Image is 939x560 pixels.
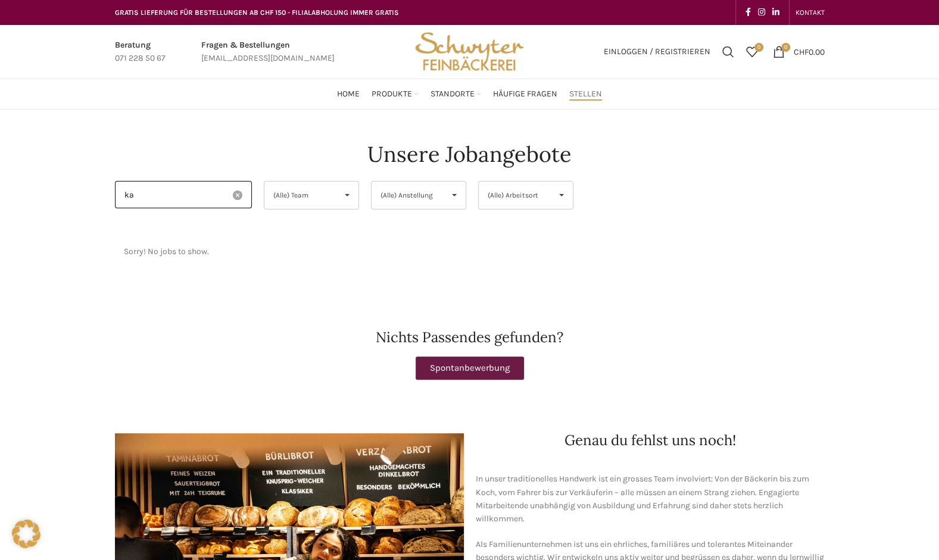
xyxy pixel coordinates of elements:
[201,39,335,65] a: Infobox link
[742,4,754,21] a: Facebook social link
[550,182,573,209] span: ▾
[754,4,769,21] a: Instagram social link
[372,89,412,100] span: Produkte
[716,40,740,64] a: Suchen
[796,1,825,24] a: KONTAKT
[754,43,763,52] span: 0
[767,40,831,64] a: 0 CHF0.00
[367,139,572,169] h4: Unsere Jobangebote
[115,181,252,208] input: Suche
[430,82,481,106] a: Standorte
[598,40,716,64] a: Einloggen / Registrieren
[273,182,330,209] span: (Alle) Team
[380,182,437,209] span: (Alle) Anstellung
[781,43,790,52] span: 0
[476,433,825,448] h2: Genau du fehlst uns noch!
[411,46,528,56] a: Site logo
[604,48,710,56] span: Einloggen / Registrieren
[115,8,399,17] span: GRATIS LIEFERUNG FÜR BESTELLUNGEN AB CHF 150 - FILIALABHOLUNG IMMER GRATIS
[769,4,783,21] a: Linkedin social link
[790,1,831,24] div: Secondary navigation
[121,242,212,261] p: Sorry! No jobs to show.
[336,182,358,209] span: ▾
[794,46,809,57] span: CHF
[488,182,544,209] span: (Alle) Arbeitsort
[569,89,602,100] span: Stellen
[740,40,764,64] div: Meine Wunschliste
[430,89,475,100] span: Standorte
[740,40,764,64] a: 0
[794,46,825,57] bdi: 0.00
[416,356,524,380] a: Spontanbewerbung
[569,82,602,106] a: Stellen
[115,330,825,345] h2: Nichts Passendes gefunden?
[796,8,825,17] span: KONTAKT
[115,39,166,65] a: Infobox link
[411,25,528,79] img: Bäckerei Schwyter
[443,182,466,209] span: ▾
[476,473,825,526] p: In unser traditionelles Handwerk ist ein grosses Team involviert: Von der Bäckerin bis zum Koch, ...
[109,82,831,106] div: Main navigation
[430,364,510,373] span: Spontanbewerbung
[372,82,419,106] a: Produkte
[493,89,557,100] span: Häufige Fragen
[337,82,360,106] a: Home
[337,89,360,100] span: Home
[493,82,557,106] a: Häufige Fragen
